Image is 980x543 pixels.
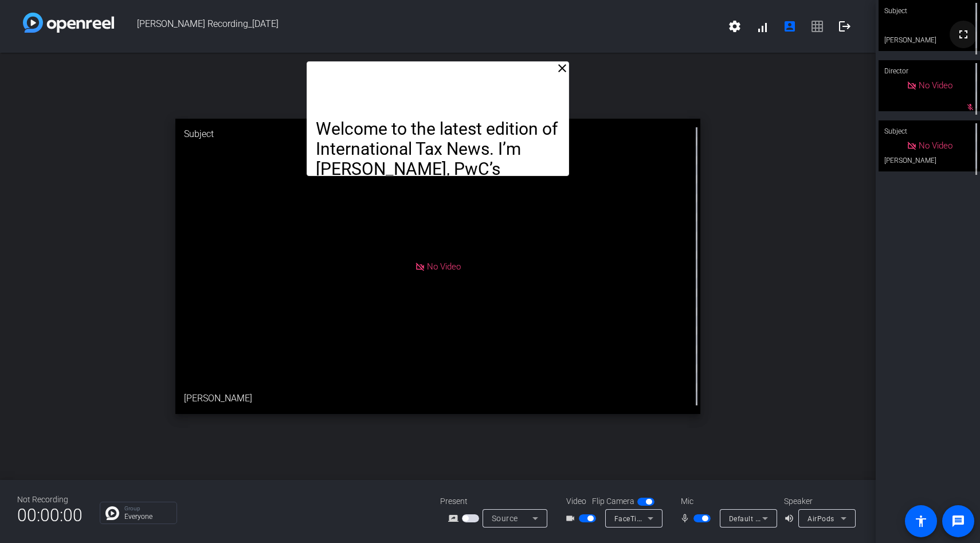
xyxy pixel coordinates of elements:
[566,495,586,507] span: Video
[919,140,952,151] span: No Video
[17,501,83,529] span: 00:00:00
[440,495,555,507] div: Present
[316,119,560,300] p: Welcome to the latest edition of International Tax News. I’m [PERSON_NAME], PwC’s International T...
[114,13,721,40] span: [PERSON_NAME] Recording_[DATE]
[492,514,518,523] span: Source
[175,119,701,150] div: Subject
[957,28,970,41] mat-icon: fullscreen
[919,80,952,91] span: No Video
[669,495,784,507] div: Mic
[592,495,634,507] span: Flip Camera
[807,515,834,523] span: AirPods
[17,494,83,506] div: Not Recording
[729,514,786,523] span: Default - AirPods
[783,19,797,33] mat-icon: account_box
[124,506,171,511] p: Group
[555,61,569,75] mat-icon: close
[23,13,114,33] img: white-gradient.svg
[748,13,776,40] button: signal_cellular_alt
[838,19,852,33] mat-icon: logout
[427,261,461,271] span: No Video
[879,120,980,142] div: Subject
[784,495,853,507] div: Speaker
[951,514,965,528] mat-icon: message
[565,511,579,525] mat-icon: videocam_outline
[784,511,798,525] mat-icon: volume_up
[728,19,742,33] mat-icon: settings
[124,513,171,520] p: Everyone
[680,511,693,525] mat-icon: mic_none
[914,514,928,528] mat-icon: accessibility
[105,506,119,520] img: Chat Icon
[879,60,980,82] div: Director
[614,514,732,523] span: FaceTime HD Camera (4E23:4E8C)
[448,511,462,525] mat-icon: screen_share_outline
